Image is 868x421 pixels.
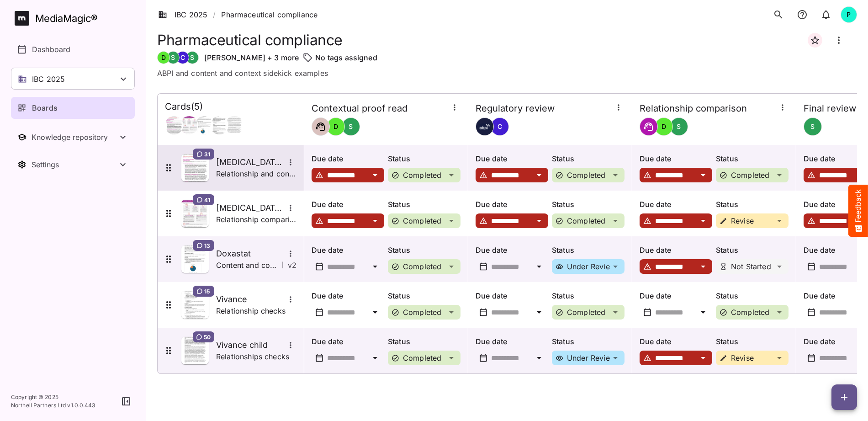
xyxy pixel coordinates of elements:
[285,156,296,168] button: More options for Entyvio ISI
[176,51,189,64] div: C
[216,248,285,259] h5: Doxastat
[848,185,868,237] button: Feedback
[731,171,769,179] p: Completed
[640,153,712,164] p: Due date
[476,199,548,210] p: Due date
[731,263,771,270] p: Not Started
[158,9,207,20] a: IBC 2025
[204,52,299,63] p: [PERSON_NAME] + 3 more
[804,103,856,114] h4: Final review
[204,333,211,341] span: 50
[165,101,203,112] h4: Cards ( 5 )
[216,168,296,179] p: Relationship and content and context checks
[285,339,296,351] button: More options for Vivance child
[181,154,209,181] img: Asset Thumbnail
[567,354,616,362] p: Under Review
[769,5,788,24] button: search
[204,196,210,203] span: 41
[282,261,284,270] span: |
[302,52,313,63] img: tag-outline.svg
[32,44,70,55] p: Dashboard
[552,199,625,210] p: Status
[11,126,135,148] nav: Knowledge repository
[491,117,509,136] div: C
[793,5,811,24] button: notifications
[476,153,548,164] p: Due date
[567,263,616,270] p: Under Review
[388,199,460,210] p: Status
[388,153,460,164] p: Status
[716,199,789,210] p: Status
[216,340,285,351] h5: Vivance child
[204,242,210,249] span: 13
[285,202,296,214] button: More options for Entyvio connect overview
[716,153,789,164] p: Status
[285,248,296,260] button: More options for Doxastat
[552,153,625,164] p: Status
[476,103,555,114] h4: Regulatory review
[327,117,345,136] div: D
[670,117,688,136] div: S
[216,294,285,305] h5: Vivance
[312,153,384,164] p: Due date
[312,336,384,347] p: Due date
[181,337,209,364] img: Asset Thumbnail
[640,290,712,301] p: Due date
[181,200,209,227] img: Asset Thumbnail
[640,245,712,256] p: Due date
[388,245,460,256] p: Status
[157,68,857,79] p: ABPI and content and context sidekick examples
[181,245,209,273] img: Asset Thumbnail
[216,203,285,213] h5: [MEDICAL_DATA] connect overview
[403,354,441,362] p: Completed
[15,11,135,26] a: MediaMagic®
[11,154,135,176] nav: Settings
[216,305,286,316] p: Relationship checks
[552,245,625,256] p: Status
[32,102,58,113] p: Boards
[716,245,789,256] p: Status
[552,336,625,347] p: Status
[403,263,441,270] p: Completed
[841,6,857,23] div: P
[32,74,65,85] p: IBC 2025
[216,260,278,271] p: Content and context checks
[216,351,289,362] p: Relationships checks
[312,199,384,210] p: Due date
[403,309,441,316] p: Completed
[312,290,384,301] p: Due date
[403,217,441,224] p: Completed
[567,217,605,224] p: Completed
[157,51,170,64] div: D
[731,354,754,362] p: Revise
[716,290,789,301] p: Status
[388,290,460,301] p: Status
[388,336,460,347] p: Status
[731,309,769,316] p: Completed
[312,245,384,256] p: Due date
[216,157,285,168] h5: [MEDICAL_DATA] ISI
[804,117,822,136] div: S
[476,336,548,347] p: Due date
[11,393,95,401] p: Copyright © 2025
[312,103,408,114] h4: Contextual proof read
[11,38,135,60] a: Dashboard
[285,293,296,305] button: More options for Vivance
[817,5,835,24] button: notifications
[11,154,135,176] button: Toggle Settings
[32,160,117,169] div: Settings
[181,291,209,319] img: Asset Thumbnail
[186,51,199,64] div: S
[204,288,210,295] span: 15
[731,217,754,224] p: Revise
[640,336,712,347] p: Due date
[11,401,95,410] p: Northell Partners Ltd v 1.0.0.443
[32,133,117,142] div: Knowledge repository
[11,97,135,119] a: Boards
[11,126,135,148] button: Toggle Knowledge repository
[567,309,605,316] p: Completed
[655,117,673,136] div: D
[288,260,296,271] p: v 2
[342,117,360,136] div: S
[476,245,548,256] p: Due date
